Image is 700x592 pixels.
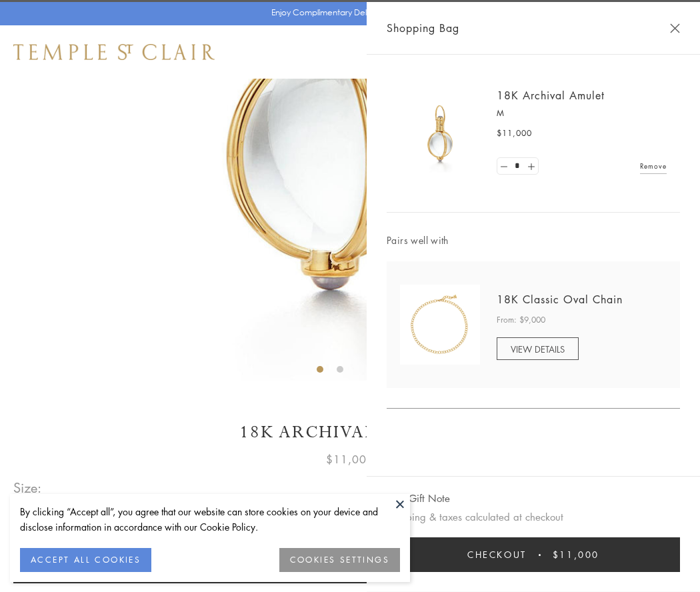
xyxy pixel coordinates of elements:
[497,107,667,120] p: M
[400,93,480,173] img: 18K Archival Amulet
[13,477,43,499] span: Size:
[20,548,151,572] button: ACCEPT ALL COOKIES
[387,233,680,248] span: Pairs well with
[670,23,680,33] button: Close Shopping Bag
[524,158,537,175] a: Set quantity to 2
[467,547,527,562] span: Checkout
[387,490,450,507] button: Add Gift Note
[387,537,680,572] button: Checkout $11,000
[497,88,605,103] a: 18K Archival Amulet
[497,292,623,307] a: 18K Classic Oval Chain
[326,451,374,468] span: $11,000
[13,421,687,444] h1: 18K Archival Amulet
[13,44,215,60] img: Temple St. Clair
[20,504,400,535] div: By clicking “Accept all”, you agree that our website can store cookies on your device and disclos...
[497,337,579,360] a: VIEW DETAILS
[279,548,400,572] button: COOKIES SETTINGS
[387,19,459,37] span: Shopping Bag
[497,127,532,140] span: $11,000
[497,158,511,175] a: Set quantity to 0
[400,285,480,365] img: N88865-OV18
[511,343,565,355] span: VIEW DETAILS
[271,6,423,19] p: Enjoy Complimentary Delivery & Returns
[553,547,599,562] span: $11,000
[497,313,545,327] span: From: $9,000
[387,509,680,525] p: Shipping & taxes calculated at checkout
[640,159,667,173] a: Remove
